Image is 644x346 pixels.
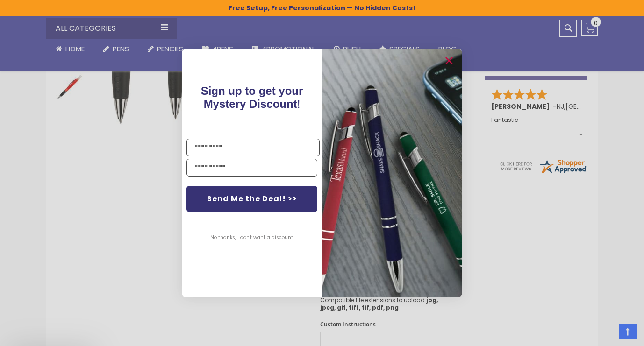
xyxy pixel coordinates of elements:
[322,49,462,297] img: pop-up-image
[201,85,303,110] span: !
[442,53,457,68] button: Close dialog
[201,85,303,110] span: Sign up to get your Mystery Discount
[186,186,317,212] button: Send Me the Deal! >>
[206,226,299,249] button: No thanks, I don't want a discount.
